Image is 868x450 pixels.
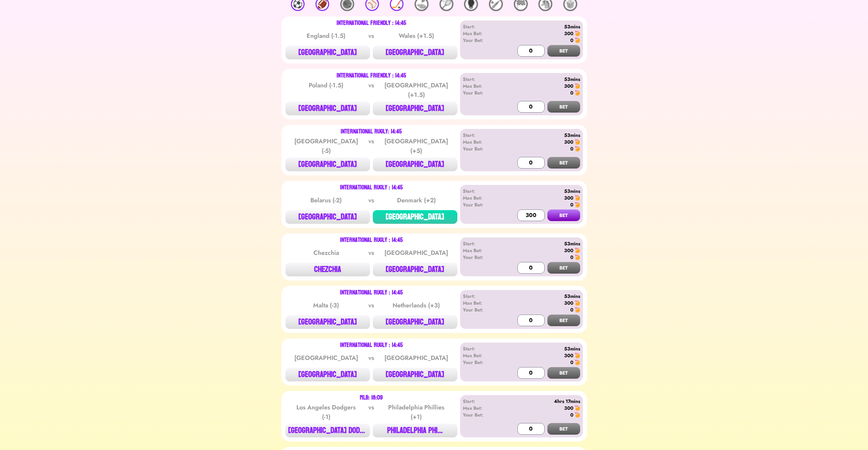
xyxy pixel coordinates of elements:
[463,83,502,89] div: Max Bet:
[502,345,580,352] div: 53mins
[502,76,580,83] div: 53mins
[382,195,451,205] div: Denmark (+2)
[575,202,580,207] img: 🍤
[463,132,502,139] div: Start:
[463,240,502,247] div: Start:
[463,405,502,411] div: Max Bet:
[382,31,451,41] div: Wales (+1.5)
[564,194,573,201] div: 300
[575,412,580,418] img: 🍤
[463,359,502,366] div: Your Bet:
[367,195,376,205] div: vs
[382,81,451,100] div: [GEOGRAPHIC_DATA] (+1.5)
[570,145,573,152] div: 0
[575,31,580,36] img: 🍤
[340,290,403,295] div: International Rugly : 14:45
[463,300,502,306] div: Max Bet:
[292,301,361,310] div: Malta (-3)
[340,343,403,348] div: International Rugly : 14:45
[502,240,580,247] div: 53mins
[285,368,370,381] button: [GEOGRAPHIC_DATA]
[575,38,580,43] img: 🍤
[367,301,376,310] div: vs
[367,31,376,41] div: vs
[547,209,580,221] button: BET
[367,81,376,100] div: vs
[463,254,502,261] div: Your Bet:
[340,185,403,190] div: International Rugly : 14:45
[547,101,580,113] button: BET
[382,403,451,422] div: Philadelphia Phillies (+1)
[570,306,573,313] div: 0
[367,403,376,422] div: vs
[463,139,502,145] div: Max Bet:
[367,248,376,258] div: vs
[463,306,502,313] div: Your Bet:
[463,194,502,201] div: Max Bet:
[285,210,370,224] button: [GEOGRAPHIC_DATA]
[564,247,573,254] div: 300
[502,23,580,30] div: 53mins
[547,262,580,274] button: BET
[575,83,580,89] img: 🍤
[575,307,580,313] img: 🍤
[502,132,580,139] div: 53mins
[547,45,580,57] button: BET
[463,188,502,194] div: Start:
[463,345,502,352] div: Start:
[570,411,573,418] div: 0
[463,398,502,405] div: Start:
[463,89,502,96] div: Your Bet:
[463,37,502,44] div: Your Bet:
[292,195,361,205] div: Belarus (-2)
[285,102,370,115] button: [GEOGRAPHIC_DATA]
[575,90,580,96] img: 🍤
[463,411,502,418] div: Your Bet:
[463,145,502,152] div: Your Bet:
[502,188,580,194] div: 53mins
[575,353,580,358] img: 🍤
[373,424,457,437] button: PHILADELPHIA PHI...
[463,23,502,30] div: Start:
[382,301,451,310] div: Netherlands (+3)
[570,254,573,261] div: 0
[463,30,502,37] div: Max Bet:
[341,129,402,134] div: International Rugly: 14:45
[285,424,370,437] button: [GEOGRAPHIC_DATA] DODG...
[564,83,573,89] div: 300
[575,139,580,145] img: 🍤
[570,359,573,366] div: 0
[340,237,403,243] div: International Rugly : 14:45
[360,395,383,401] div: MLB: 18:09
[463,293,502,300] div: Start:
[292,248,361,258] div: Chezchia
[382,136,451,156] div: [GEOGRAPHIC_DATA] (+5)
[373,102,457,115] button: [GEOGRAPHIC_DATA]
[547,423,580,435] button: BET
[285,158,370,171] button: [GEOGRAPHIC_DATA]
[463,76,502,83] div: Start:
[570,89,573,96] div: 0
[564,139,573,145] div: 300
[575,146,580,151] img: 🍤
[575,405,580,411] img: 🍤
[373,210,457,224] button: [GEOGRAPHIC_DATA]
[373,158,457,171] button: [GEOGRAPHIC_DATA]
[285,263,370,276] button: CHEZCHIA
[373,368,457,381] button: [GEOGRAPHIC_DATA]
[382,353,451,363] div: [GEOGRAPHIC_DATA]
[292,353,361,363] div: [GEOGRAPHIC_DATA]
[564,30,573,37] div: 300
[463,247,502,254] div: Max Bet:
[547,367,580,379] button: BET
[337,20,406,26] div: International Friendly : 14:45
[463,201,502,208] div: Your Bet:
[382,248,451,258] div: [GEOGRAPHIC_DATA]
[292,31,361,41] div: England (-1.5)
[292,81,361,100] div: Poland (-1.5)
[564,352,573,359] div: 300
[502,398,580,405] div: 4hrs 17mins
[292,136,361,156] div: [GEOGRAPHIC_DATA] (-5)
[570,201,573,208] div: 0
[570,37,573,44] div: 0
